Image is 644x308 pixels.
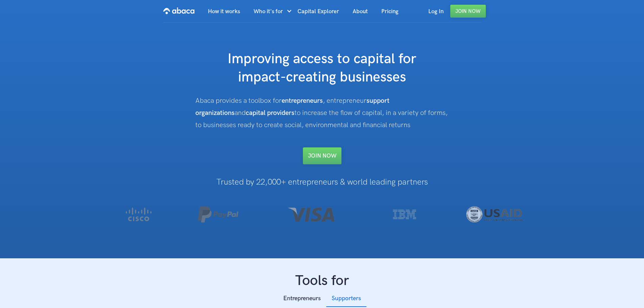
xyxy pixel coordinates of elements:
div: Entrepreneurs [283,293,321,304]
img: Abaca logo [163,5,194,16]
strong: entrepreneurs [282,97,323,105]
div: Supporters [332,293,361,304]
h1: Tools for [97,272,548,290]
a: Join NOW [303,147,341,164]
h1: Improving access to capital for impact-creating businesses [187,50,457,87]
strong: capital providers [246,109,294,117]
a: Join Now [450,5,486,18]
h1: Trusted by 22,000+ entrepreneurs & world leading partners [97,178,548,187]
div: Abaca provides a toolbox for , entrepreneur and to increase the flow of capital, in a variety of ... [195,95,449,131]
